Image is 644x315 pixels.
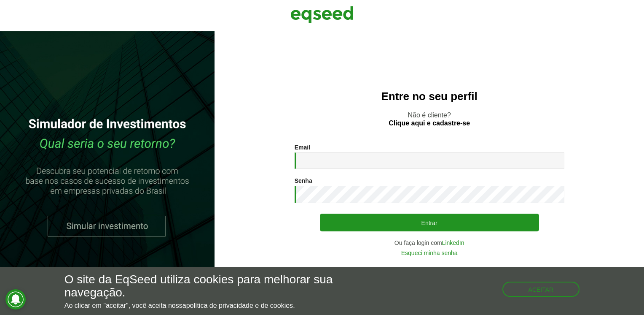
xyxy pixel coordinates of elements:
[295,144,310,150] label: Email
[295,178,312,184] label: Senha
[64,273,373,299] h5: O site da EqSeed utiliza cookies para melhorar sua navegação.
[231,90,627,103] h2: Entre no seu perfil
[290,4,354,25] img: EqSeed Logo
[320,214,539,231] button: Entrar
[389,120,470,127] a: Clique aqui e cadastre-se
[401,250,458,256] a: Esqueci minha senha
[502,282,580,297] button: Aceitar
[186,302,293,309] a: política de privacidade e de cookies
[231,111,627,127] p: Não é cliente?
[295,240,564,246] div: Ou faça login com
[64,301,373,310] p: Ao clicar em "aceitar", você aceita nossa .
[442,240,464,246] a: LinkedIn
